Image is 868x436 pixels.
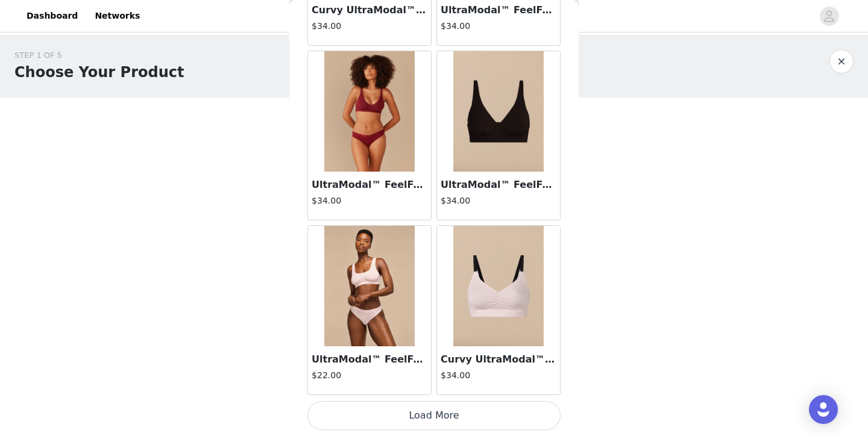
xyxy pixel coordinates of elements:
div: avatar [823,7,835,26]
h4: $34.00 [441,195,556,207]
h4: $34.00 [312,195,427,207]
a: Dashboard [19,2,85,30]
img: UltraModal™ FeelFree Longline Bralette | Black [453,51,544,172]
h3: UltraModal™ FeelFree Thong | Peony [312,352,427,367]
div: STEP 1 OF 5 [14,49,184,61]
h4: $22.00 [312,369,427,382]
h4: $34.00 [441,20,556,33]
h4: $34.00 [312,20,427,33]
img: UltraModal™ FeelFree Thong | Peony [324,226,415,346]
h3: UltraModal™ FeelFree Ruched Bralette | Cabernet/Cabernet [441,3,556,17]
button: Load More [307,401,561,430]
img: UltraModal™ FeelFree Longline Bralette | Cabernet [324,51,415,172]
h1: Choose Your Product [14,61,184,83]
h3: UltraModal™ FeelFree Longline Bralette | Black [441,178,556,192]
h3: UltraModal™ FeelFree Longline Bralette | Cabernet [312,178,427,192]
div: Open Intercom Messenger [809,395,838,424]
h4: $34.00 [441,369,556,382]
a: Networks [87,2,147,30]
h3: Curvy UltraModal™ FeelFree Ruched Bralette | Black [312,3,427,17]
img: Curvy UltraModal™ FeelFree Ruched Bralette | Peony [453,226,544,346]
h3: Curvy UltraModal™ FeelFree Ruched Bralette | Peony [441,352,556,367]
